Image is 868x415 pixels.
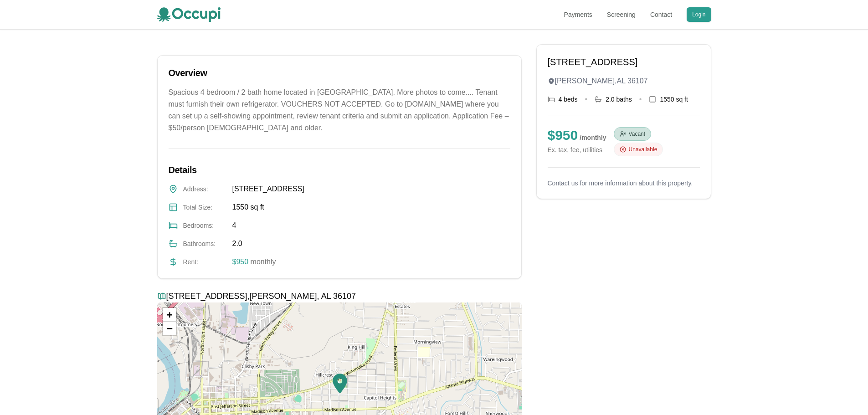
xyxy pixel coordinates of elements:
[183,221,227,230] span: Bedrooms :
[183,257,227,266] span: Rent :
[650,10,672,19] a: Contact
[607,10,636,19] a: Screening
[548,56,700,68] h1: [STREET_ADDRESS]
[585,94,588,105] div: •
[232,238,242,249] span: 2.0
[555,76,648,87] span: [PERSON_NAME] , AL 36107
[163,308,176,322] a: Zoom in
[548,127,606,143] p: $ 950
[232,184,304,195] span: [STREET_ADDRESS]
[169,67,510,79] h2: Overview
[169,87,510,134] p: Spacious 4 bedroom / 2 bath home located in [GEOGRAPHIC_DATA]. More photos to come.... Tenant mus...
[559,95,578,104] span: 4 beds
[606,95,632,104] span: 2.0 baths
[183,184,227,194] span: Address :
[183,239,227,248] span: Bathrooms :
[166,309,172,320] span: +
[157,290,522,302] h3: [STREET_ADDRESS] , [PERSON_NAME] , AL 36107
[687,7,711,22] button: Login
[548,145,606,154] small: Ex. tax, fee, utilities
[660,95,688,104] span: 1550 sq ft
[629,146,657,153] span: Unavailable
[163,322,176,335] a: Zoom out
[333,373,347,394] img: Marker
[548,179,700,188] p: Contact us for more information about this property.
[232,258,249,266] span: $950
[639,94,642,105] div: •
[169,164,510,176] h2: Details
[232,220,236,231] span: 4
[166,323,172,334] span: −
[183,203,227,212] span: Total Size :
[248,258,276,266] span: monthly
[580,134,606,141] span: / monthly
[629,130,645,138] span: Vacant
[232,202,264,213] span: 1550 sq ft
[564,10,592,19] a: Payments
